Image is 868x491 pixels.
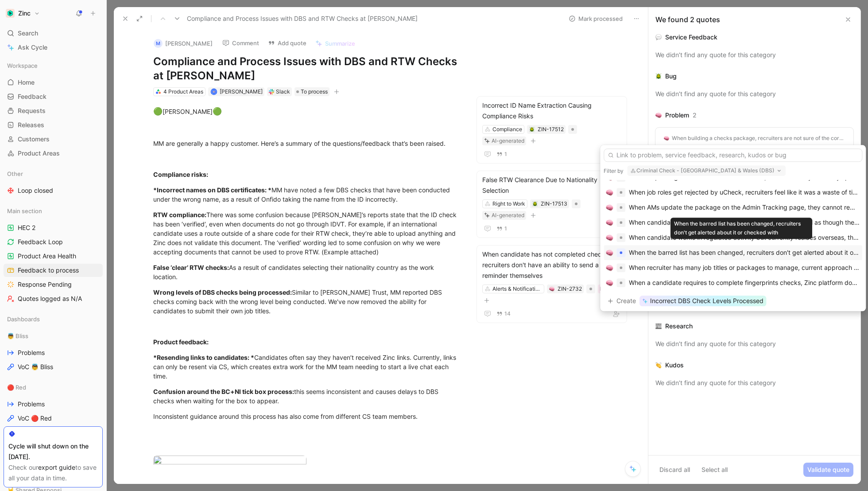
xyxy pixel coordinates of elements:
div: When requesting enhanced DBS for volunteers, there is no way to clearly specify this role [629,172,860,183]
img: 🧠 [606,174,613,181]
div: When candidates do not fit the standard process recruiters feel as though they have limited visib... [629,217,860,228]
img: 🧠 [606,279,613,286]
div: When AMs update the package on the Admin Tracking page, they cannot remove DBS as a check and can... [629,202,860,213]
div: When the barred list has been changed, recruiters don't get alerted about it or checked with [670,218,812,239]
span: Incorrect DBS Check Levels Processed [650,296,763,306]
img: 🧠 [606,189,613,196]
div: Filter by [604,168,624,175]
input: Link to problem, service feedback, research, kudos or bug [604,148,862,162]
img: 🧠 [606,219,613,226]
div: When job roles get rejected by uCheck, recruiters feel like it was a waste of time setting them up [629,187,860,198]
img: 🧠 [606,234,613,241]
div: When recruiter has many job titles or packages to manage, current approach is time-consuming [629,262,860,273]
div: When candidate works in regulated activity but currently resides overseas, they cannot submit Enh... [629,232,860,243]
button: Criminal Check - [GEOGRAPHIC_DATA] & Wales (DBS) [627,165,786,176]
div: When the barred list has been changed, recruiters don't get alerted about it or checked with [629,247,860,258]
span: Create [616,296,636,306]
div: When a candidate requires to complete fingerprints checks, Zinc platform doesn't inform about it [629,277,860,288]
img: 🧠 [606,204,613,211]
img: 🧠 [606,249,613,256]
img: 🧠 [606,264,613,271]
